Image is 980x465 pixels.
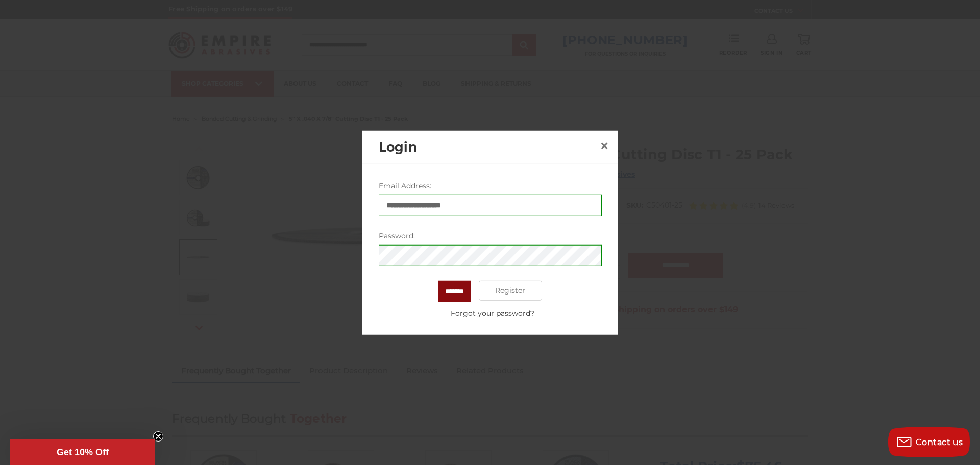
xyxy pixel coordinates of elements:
[596,138,612,154] a: Close
[888,427,970,457] button: Contact us
[10,439,155,465] div: Get 10% OffClose teaser
[153,431,163,442] button: Close teaser
[600,136,609,156] span: ×
[384,308,601,319] a: Forgot your password?
[379,230,602,241] label: Password:
[479,280,543,301] a: Register
[379,137,596,157] h2: Login
[57,447,109,457] span: Get 10% Off
[379,180,602,191] label: Email Address:
[916,437,963,447] span: Contact us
